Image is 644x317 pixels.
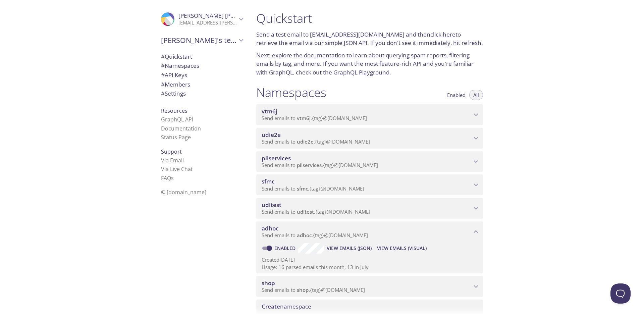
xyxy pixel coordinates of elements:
div: API Keys [156,70,248,80]
a: [EMAIL_ADDRESS][DOMAIN_NAME] [310,31,405,38]
iframe: Help Scout Beacon - Open [610,283,631,304]
div: udie2e namespace [256,128,483,149]
a: GraphQL API [161,116,193,123]
div: shop namespace [256,276,483,297]
span: Send emails to . {tag} @[DOMAIN_NAME] [262,138,370,145]
div: vtm6j namespace [256,104,483,125]
p: Usage: 16 parsed emails this month, 13 in July [262,264,478,271]
div: Team Settings [156,89,248,98]
span: View Emails (Visual) [377,244,427,252]
span: View Emails (JSON) [327,244,372,252]
h1: Namespaces [256,85,326,100]
span: uditest [262,201,281,209]
span: Send emails to . {tag} @[DOMAIN_NAME] [262,208,370,215]
div: sfmc namespace [256,174,483,195]
span: Send emails to . {tag} @[DOMAIN_NAME] [262,286,365,293]
span: Support [161,148,182,155]
div: Namespaces [156,61,248,70]
button: View Emails (JSON) [324,243,374,254]
span: pilservices [262,154,291,162]
button: All [469,90,483,100]
a: documentation [304,51,345,59]
span: Namespaces [161,62,199,69]
span: Settings [161,90,186,97]
span: udie2e [297,138,314,145]
div: adhoc namespace [256,221,483,242]
span: shop [297,286,309,293]
div: Martijn van Poppel [156,8,248,30]
span: Resources [161,107,187,114]
span: adhoc [297,232,312,239]
span: s [171,174,174,182]
span: © [DOMAIN_NAME] [161,189,206,196]
div: Members [156,80,248,89]
button: View Emails (Visual) [374,243,429,254]
span: [PERSON_NAME] [PERSON_NAME] [178,12,270,19]
div: Create namespace [256,300,483,314]
span: uditest [297,208,314,215]
div: uditest namespace [256,198,483,219]
span: sfmc [262,177,275,185]
span: Quickstart [161,53,192,60]
p: Created [DATE] [262,256,478,263]
a: Status Page [161,134,191,141]
span: sfmc [297,185,308,192]
p: Send a test email to and then to retrieve the email via our simple JSON API. If you don't see it ... [256,30,483,47]
span: Send emails to . {tag} @[DOMAIN_NAME] [262,185,364,192]
p: Next: explore the to learn about querying spam reports, filtering emails by tag, and more. If you... [256,51,483,77]
div: Quickstart [156,52,248,61]
a: Enabled [273,245,298,251]
span: # [161,62,165,69]
div: pilservices namespace [256,151,483,172]
div: Jorgen's team [156,32,248,49]
a: GraphQL Playground [333,68,389,76]
a: Via Email [161,157,184,164]
span: [PERSON_NAME]'s team [161,36,237,45]
span: Send emails to . {tag} @[DOMAIN_NAME] [262,232,368,239]
span: shop [262,279,275,287]
a: click here [430,31,455,38]
button: Enabled [443,90,470,100]
span: vtm6j [262,107,277,115]
span: # [161,81,165,88]
h1: Quickstart [256,11,483,26]
span: vtm6j [297,115,311,121]
a: FAQ [161,174,174,182]
span: Send emails to . {tag} @[DOMAIN_NAME] [262,115,367,121]
a: Documentation [161,125,201,132]
a: Via Live Chat [161,165,193,173]
span: # [161,53,165,60]
span: # [161,90,165,97]
span: # [161,71,165,79]
span: pilservices [297,162,322,168]
span: Members [161,81,190,88]
span: Send emails to . {tag} @[DOMAIN_NAME] [262,162,378,168]
p: [EMAIL_ADDRESS][PERSON_NAME][DOMAIN_NAME] [178,19,237,26]
span: API Keys [161,71,187,79]
span: adhoc [262,224,279,232]
span: udie2e [262,131,281,139]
